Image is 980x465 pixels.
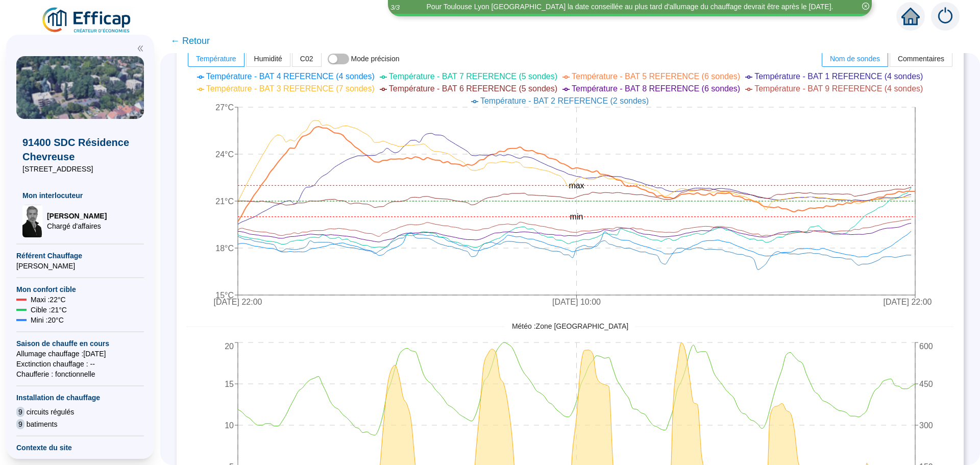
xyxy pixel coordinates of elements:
img: efficap energie logo [41,6,133,35]
tspan: 20 [225,342,234,351]
span: batiments [27,419,58,429]
tspan: 27°C [215,103,234,112]
span: double-left [137,45,144,52]
tspan: 300 [919,421,933,430]
tspan: min [570,212,583,221]
span: C02 [300,55,313,63]
i: 3 / 3 [390,4,400,11]
span: Mode précision [351,55,400,63]
span: 9 [16,407,24,417]
span: Température - BAT 5 REFERENCE (6 sondes) [572,72,740,81]
span: close-circle [862,3,869,10]
span: Commentaires [898,55,944,63]
tspan: 600 [919,342,933,351]
tspan: 15 [225,380,234,388]
span: Mon interlocuteur [22,190,138,201]
img: Chargé d'affaires [22,205,43,237]
span: Température - BAT 7 REFERENCE (5 sondes) [389,72,557,81]
span: Allumage chauffage : [DATE] [16,349,144,359]
tspan: 10 [225,421,234,430]
span: Température [196,55,236,63]
span: Température - BAT 4 REFERENCE (4 sondes) [206,72,375,81]
span: Exctinction chauffage : -- [16,359,144,369]
span: Température - BAT 3 REFERENCE (7 sondes) [206,84,375,93]
span: Saison de chauffe en cours [16,338,144,349]
span: Mon confort cible [16,284,144,295]
span: Température - BAT 9 REFERENCE (4 sondes) [754,84,923,93]
span: Contexte du site [16,443,144,453]
span: [PERSON_NAME] [47,211,107,221]
span: [STREET_ADDRESS] [22,164,138,174]
span: Température - BAT 8 REFERENCE (6 sondes) [572,84,740,93]
span: Nom de sondes [830,55,880,63]
span: ← Retour [170,34,210,48]
tspan: [DATE] 22:00 [214,298,262,306]
span: Température - BAT 6 REFERENCE (5 sondes) [389,84,557,93]
span: Mini : 20 °C [31,315,64,325]
span: Météo : Zone [GEOGRAPHIC_DATA] [505,321,635,332]
span: Chargé d'affaires [47,221,107,231]
span: Maxi : 22 °C [31,295,66,305]
div: Pour Toulouse Lyon [GEOGRAPHIC_DATA] la date conseillée au plus tard d'allumage du chauffage devr... [427,2,834,12]
span: Chaufferie : fonctionnelle [16,369,144,379]
tspan: [DATE] 22:00 [884,298,932,306]
tspan: max [569,181,584,190]
span: [PERSON_NAME] [16,261,144,271]
tspan: 450 [919,380,933,388]
span: Référent Chauffage [16,251,144,261]
span: Température - BAT 1 REFERENCE (4 sondes) [754,72,923,81]
span: circuits régulés [27,407,74,417]
span: 91400 SDC Résidence Chevreuse [22,135,138,164]
span: Cible : 21 °C [31,305,67,315]
img: alerts [931,2,960,31]
tspan: 24°C [215,150,234,159]
span: 9 [16,419,24,429]
tspan: 21°C [215,197,234,206]
span: Installation de chauffage [16,393,144,403]
tspan: [DATE] 10:00 [552,298,601,306]
tspan: 15°C [215,291,234,300]
span: home [901,7,920,26]
tspan: 18°C [215,244,234,253]
span: Humidité [254,55,282,63]
span: Température - BAT 2 REFERENCE (2 sondes) [480,96,649,105]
